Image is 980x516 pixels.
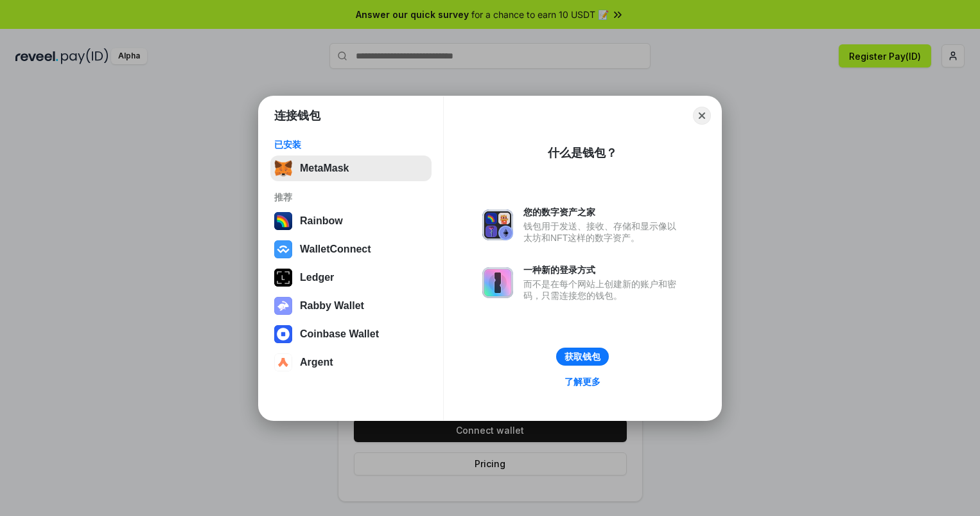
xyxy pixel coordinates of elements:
div: WalletConnect [300,244,371,255]
button: Argent [270,350,432,375]
img: svg+xml,%3Csvg%20xmlns%3D%22http%3A%2F%2Fwww.w3.org%2F2000%2Fsvg%22%20fill%3D%22none%22%20viewBox... [482,267,513,298]
div: Rabby Wallet [300,300,364,312]
img: svg+xml,%3Csvg%20xmlns%3D%22http%3A%2F%2Fwww.w3.org%2F2000%2Fsvg%22%20fill%3D%22none%22%20viewBox... [482,209,513,240]
img: svg+xml,%3Csvg%20xmlns%3D%22http%3A%2F%2Fwww.w3.org%2F2000%2Fsvg%22%20fill%3D%22none%22%20viewBox... [274,297,292,315]
div: MetaMask [300,163,349,174]
div: 推荐 [274,191,428,203]
button: Coinbase Wallet [270,321,432,347]
div: 而不是在每个网站上创建新的账户和密码，只需连接您的钱包。 [523,278,683,301]
div: 一种新的登录方式 [523,264,683,276]
a: 了解更多 [557,373,608,390]
button: 获取钱包 [556,348,609,366]
button: Rainbow [270,208,432,234]
button: Ledger [270,265,432,290]
img: svg+xml,%3Csvg%20width%3D%2228%22%20height%3D%2228%22%20viewBox%3D%220%200%2028%2028%22%20fill%3D... [274,353,292,371]
div: 您的数字资产之家 [523,206,683,218]
img: svg+xml,%3Csvg%20width%3D%22120%22%20height%3D%22120%22%20viewBox%3D%220%200%20120%20120%22%20fil... [274,212,292,230]
div: Coinbase Wallet [300,328,379,340]
h1: 连接钱包 [274,108,320,123]
img: svg+xml,%3Csvg%20xmlns%3D%22http%3A%2F%2Fwww.w3.org%2F2000%2Fsvg%22%20width%3D%2228%22%20height%3... [274,269,292,287]
div: Rainbow [300,215,343,227]
div: 什么是钱包？ [548,145,617,161]
div: Argent [300,357,333,368]
div: 了解更多 [564,376,600,387]
img: svg+xml,%3Csvg%20width%3D%2228%22%20height%3D%2228%22%20viewBox%3D%220%200%2028%2028%22%20fill%3D... [274,325,292,343]
div: 钱包用于发送、接收、存储和显示像以太坊和NFT这样的数字资产。 [523,220,683,244]
img: svg+xml,%3Csvg%20width%3D%2228%22%20height%3D%2228%22%20viewBox%3D%220%200%2028%2028%22%20fill%3D... [274,240,292,258]
button: Close [693,107,711,125]
img: svg+xml,%3Csvg%20fill%3D%22none%22%20height%3D%2233%22%20viewBox%3D%220%200%2035%2033%22%20width%... [274,159,292,177]
button: Rabby Wallet [270,293,432,319]
div: 已安装 [274,139,428,150]
div: 获取钱包 [564,351,600,362]
div: Ledger [300,272,334,283]
button: MetaMask [270,156,432,181]
button: WalletConnect [270,236,432,262]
